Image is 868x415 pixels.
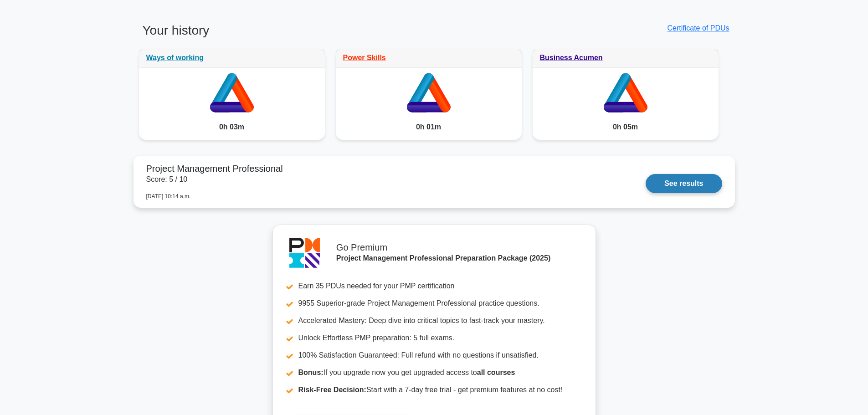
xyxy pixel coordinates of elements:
div: 0h 03m [139,114,325,140]
a: Business Acumen [540,54,603,61]
h3: Your history [139,23,429,46]
a: Certificate of PDUs [667,24,729,32]
a: Ways of working [146,54,204,61]
a: See results [646,174,722,193]
a: Power Skills [343,54,386,61]
div: 0h 01m [336,114,522,140]
div: 0h 05m [533,114,719,140]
